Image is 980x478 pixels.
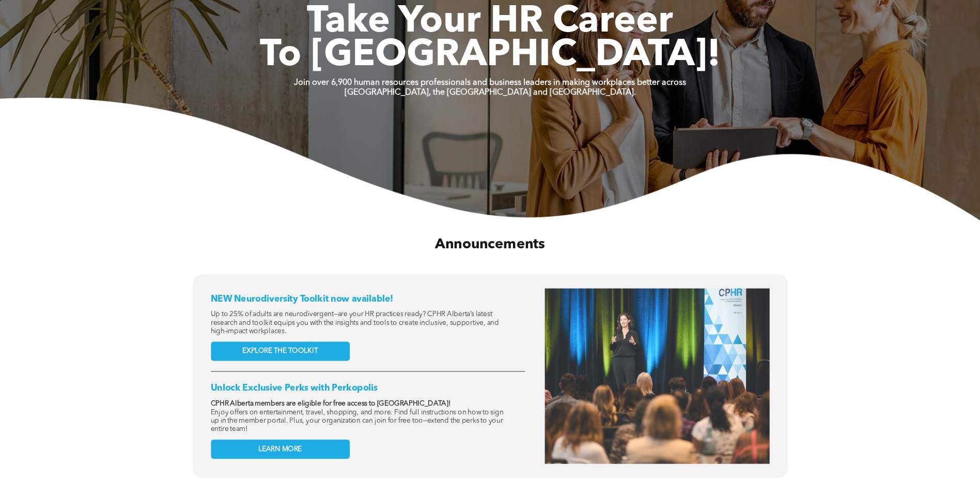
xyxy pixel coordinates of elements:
span: NEW Neurodiversity Toolkit now available! [211,294,393,303]
strong: CPHR Alberta members are eligible for free access to [GEOGRAPHIC_DATA]! [211,400,451,407]
span: Enjoy offers on entertainment, travel, shopping, and more. Find full instructions on how to sign ... [211,409,504,432]
span: EXPLORE THE TOOLKIT [242,347,318,355]
strong: [GEOGRAPHIC_DATA], the [GEOGRAPHIC_DATA] and [GEOGRAPHIC_DATA]. [345,88,636,97]
span: Up to 25% of adults are neurodivergent—are your HR practices ready? CPHR Alberta’s latest researc... [211,311,499,335]
strong: Join over 6,900 human resources professionals and business leaders in making workplaces better ac... [294,79,686,87]
a: EXPLORE THE TOOLKIT [211,341,350,361]
span: LEARN MORE [258,445,302,453]
span: Unlock Exclusive Perks with Perkopolis [211,384,378,393]
span: Announcements [435,237,545,251]
span: Take Your HR Career [307,4,673,41]
a: LEARN MORE [211,439,350,458]
span: To [GEOGRAPHIC_DATA]! [260,37,721,74]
